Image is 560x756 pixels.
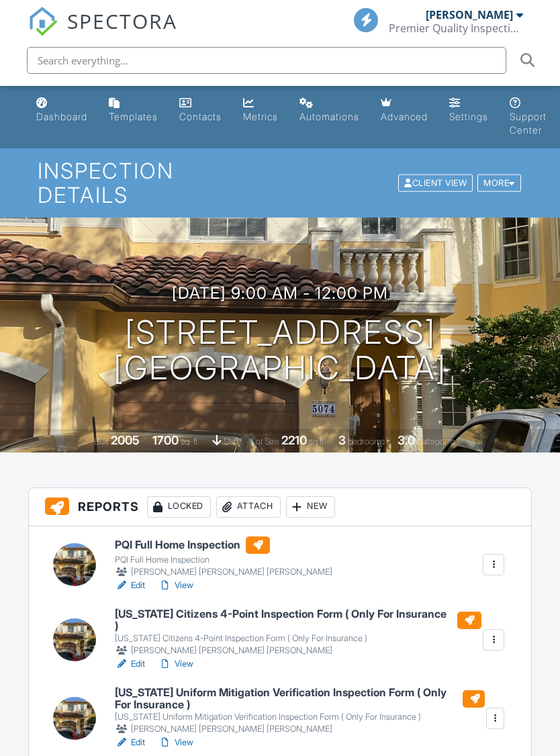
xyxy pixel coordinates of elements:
div: [PERSON_NAME] [PERSON_NAME] [PERSON_NAME] [115,565,332,579]
a: [US_STATE] Uniform Mitigation Verification Inspection Form ( Only For Insurance ) [US_STATE] Unif... [115,687,485,736]
div: Client View [398,174,473,192]
a: Automations (Basic) [294,91,365,130]
h3: [DATE] 9:00 am - 12:00 pm [172,284,388,302]
span: Lot Size [251,436,279,446]
div: 1700 [152,433,179,447]
div: Attach [216,496,281,518]
span: sq.ft. [309,436,326,446]
div: PQI Full Home Inspection [115,555,332,565]
img: The Best Home Inspection Software - Spectora [28,7,58,36]
a: View [158,736,193,749]
div: 2210 [281,433,307,447]
a: Client View [397,177,476,187]
input: Search everything... [27,47,506,74]
a: Support Center [504,91,552,143]
h6: [US_STATE] Citizens 4-Point Inspection Form ( Only For Insurance ) [115,608,481,632]
span: SPECTORA [67,7,177,35]
div: Settings [449,111,488,122]
span: sq. ft. [181,436,199,446]
div: Dashboard [36,111,87,122]
a: Contacts [174,91,227,130]
a: Advanced [375,91,433,130]
h1: Inspection Details [38,159,522,206]
span: bedrooms [348,436,385,446]
a: Edit [115,736,145,749]
div: Metrics [243,111,278,122]
div: Premier Quality Inspections [389,21,523,35]
a: Settings [444,91,494,130]
div: Locked [147,496,211,518]
h6: PQI Full Home Inspection [115,536,332,554]
div: New [286,496,335,518]
div: Automations [299,111,359,122]
a: [US_STATE] Citizens 4-Point Inspection Form ( Only For Insurance ) [US_STATE] Citizens 4-Point In... [115,608,481,657]
div: Support Center [510,111,547,136]
a: Edit [115,579,145,592]
div: [PERSON_NAME] [426,8,513,21]
a: SPECTORA [28,18,177,46]
a: PQI Full Home Inspection PQI Full Home Inspection [PERSON_NAME] [PERSON_NAME] [PERSON_NAME] [115,536,332,579]
a: View [158,579,193,592]
a: Dashboard [31,91,93,130]
a: Templates [103,91,163,130]
div: [US_STATE] Citizens 4-Point Inspection Form ( Only For Insurance ) [115,633,481,644]
div: 2005 [111,433,140,447]
div: Advanced [381,111,428,122]
h1: [STREET_ADDRESS] [GEOGRAPHIC_DATA] [113,315,447,386]
a: View [158,657,193,671]
div: 3 [338,433,346,447]
div: Templates [109,111,158,122]
h6: [US_STATE] Uniform Mitigation Verification Inspection Form ( Only For Insurance ) [115,687,485,710]
span: slab [224,436,238,446]
div: [US_STATE] Uniform Mitigation Verification Inspection Form ( Only For Insurance ) [115,712,485,722]
span: Built [94,436,109,446]
a: Metrics [238,91,283,130]
div: [PERSON_NAME] [PERSON_NAME] [PERSON_NAME] [115,722,485,736]
h3: Reports [29,488,532,526]
div: Contacts [179,111,222,122]
div: More [477,174,521,192]
div: [PERSON_NAME] [PERSON_NAME] [PERSON_NAME] [115,644,481,657]
span: bathrooms [417,436,455,446]
a: Edit [115,657,145,671]
div: 3.0 [398,433,415,447]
